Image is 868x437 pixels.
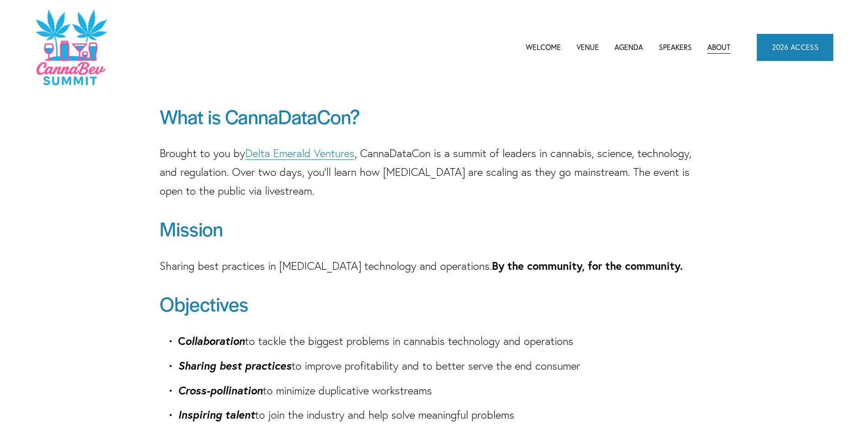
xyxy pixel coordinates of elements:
p: to minimize duplicative workstreams [178,381,709,400]
span: Agenda [615,41,643,54]
a: Delta Emerald Ventures [245,147,355,160]
span: Objectives [160,290,248,317]
em: Cross-pollination [178,383,263,398]
p: to improve profitability and to better serve the end consumer [178,356,709,376]
a: Speakers [659,40,692,54]
a: About [707,40,730,54]
span: Mission [160,215,223,242]
a: 2026 ACCESS [757,34,833,60]
a: Welcome [526,40,561,54]
em: Inspiring talent [178,407,255,422]
em: Sharing best practices [178,358,291,373]
p: to join the industry and help solve meaningful problems [178,405,709,425]
p: to tackle the biggest problems in cannabis technology and operations [178,332,709,351]
span: What is CannaDataCon? [160,103,360,130]
em: ollaboration [185,333,245,348]
p: Brought to you by , CannaDataCon is a summit of leaders in cannabis, science, technology, and reg... [160,144,709,200]
img: CannaDataCon [35,9,107,86]
strong: C [178,333,245,348]
p: Sharing best practices in [MEDICAL_DATA] technology and operations. [160,257,709,276]
strong: By the community, for the community. [492,258,683,273]
a: Venue [577,40,599,54]
a: folder dropdown [615,40,643,54]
